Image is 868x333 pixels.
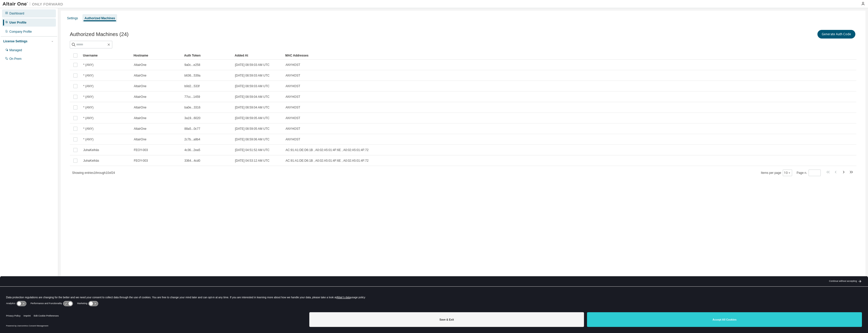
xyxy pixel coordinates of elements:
div: MAC Addresses [285,51,803,60]
span: ANYHOST [286,73,300,78]
span: ANYHOST [286,63,300,67]
span: AltairOne [134,105,146,109]
span: * (ANY) [83,63,94,67]
span: 77cc...1459 [184,95,200,99]
span: * (ANY) [83,95,94,99]
div: Hostname [134,51,180,60]
span: Items per page [761,170,792,176]
span: AltairOne [134,116,146,120]
span: [DATE] 08:59:05 AM UTC [235,127,270,131]
span: [DATE] 08:59:05 AM UTC [235,116,270,120]
span: Authorized Machines (24) [70,31,128,37]
span: ANYHOST [286,84,300,88]
span: * (ANY) [83,116,94,120]
span: AltairOne [134,84,146,88]
span: b0d2...533f [184,84,200,88]
div: User Profile [9,21,26,25]
div: Settings [67,16,78,20]
button: Generate Auth Code [817,30,855,39]
span: AC:91:A1:DE:D6:1B , A0:02:A5:01:4F:6E , A0:02:A5:01:4F:72 [286,159,368,163]
span: 88a5...0c77 [184,127,200,131]
span: ANYHOST [286,137,300,141]
span: 2c7b...a8b4 [184,137,200,141]
span: * (ANY) [83,73,94,78]
div: License Settings [3,39,27,43]
span: ANYHOST [286,127,300,131]
span: * (ANY) [83,105,94,109]
span: * (ANY) [83,137,94,141]
span: AltairOne [134,63,146,67]
span: 4c36...2ea5 [184,148,200,152]
img: Altair One [3,2,66,7]
span: JuhaKeihäs [83,159,99,163]
span: * (ANY) [83,127,94,131]
span: AltairOne [134,137,146,141]
div: Authorized Machines [84,16,115,20]
span: [DATE] 08:59:03 AM UTC [235,84,270,88]
span: Page n. [797,170,821,176]
span: ba0e...3316 [184,105,200,109]
span: b636...539a [184,73,200,78]
span: 3364...4cd0 [184,159,200,163]
span: * (ANY) [83,84,94,88]
button: 10 [784,171,791,175]
span: [DATE] 08:59:03 AM UTC [235,73,270,78]
div: Company Profile [9,30,32,34]
span: [DATE] 08:59:04 AM UTC [235,95,270,99]
span: [DATE] 04:51:52 AM UTC [235,148,270,152]
span: FEOY-003 [134,148,148,152]
span: ANYHOST [286,105,300,109]
div: On Prem [9,57,21,61]
div: Managed [9,48,22,52]
span: [DATE] 08:59:03 AM UTC [235,63,270,67]
span: [DATE] 08:59:06 AM UTC [235,137,270,141]
div: Dashboard [9,11,24,15]
span: AltairOne [134,127,146,131]
div: Added At [235,51,281,60]
div: Auth Token [184,51,231,60]
span: AltairOne [134,73,146,78]
span: Showing entries 1 through 10 of 24 [72,171,115,175]
span: [DATE] 04:53:12 AM UTC [235,159,270,163]
span: FEOY-003 [134,159,148,163]
div: Username [83,51,129,60]
span: ANYHOST [286,95,300,99]
span: [DATE] 08:59:04 AM UTC [235,105,270,109]
span: AltairOne [134,95,146,99]
span: ANYHOST [286,116,300,120]
span: AC:91:A1:DE:D6:1B , A0:02:A5:01:4F:6E , A0:02:A5:01:4F:72 [286,148,368,152]
span: 3a19...6020 [184,116,200,120]
span: JuhaKeihäs [83,148,99,152]
span: 9a0c...e258 [184,63,200,67]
